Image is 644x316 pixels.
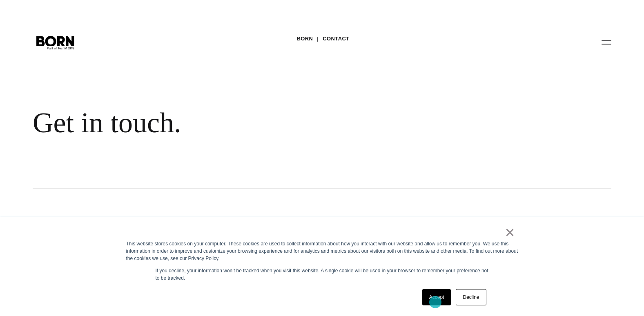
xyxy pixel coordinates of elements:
[126,240,518,262] div: This website stores cookies on your computer. These cookies are used to collect information about...
[505,229,515,236] a: ×
[597,33,616,51] button: Open
[156,267,489,282] p: If you decline, your information won’t be tracked when you visit this website. A single cookie wi...
[323,33,349,45] a: Contact
[296,33,313,45] a: BORN
[33,106,498,140] div: Get in touch.
[422,289,451,305] a: Accept
[456,289,486,305] a: Decline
